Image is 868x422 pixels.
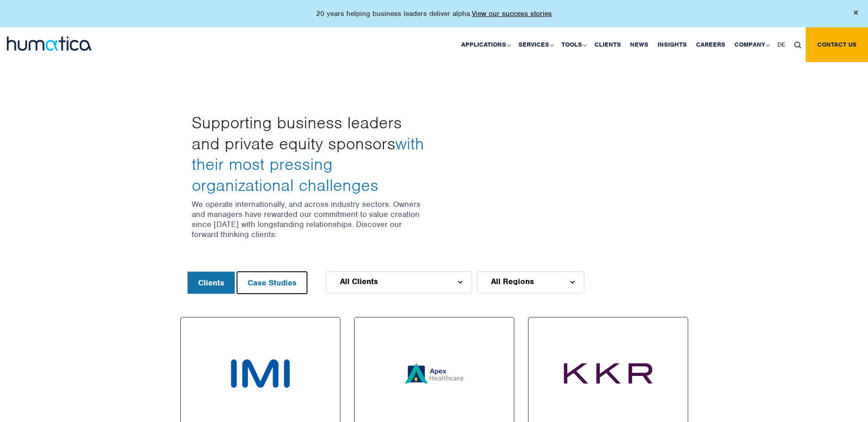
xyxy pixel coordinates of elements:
[316,9,552,18] p: 20 years helping business leaders deliver alpha.
[545,334,671,413] img: KKR
[625,27,653,62] a: News
[457,27,514,62] a: Applications
[192,133,424,195] span: with their most pressing organizational challenges
[773,27,790,62] a: DE
[340,278,378,285] span: All Clients
[237,272,307,294] button: Case Studies
[395,334,474,413] img: Apex Healthcare
[514,27,557,62] a: Services
[806,27,868,62] a: Contact us
[491,278,534,285] span: All Regions
[7,37,92,51] img: logo
[794,42,801,48] img: search_icon
[570,281,574,284] img: d_arroww
[198,334,323,413] img: IMI
[777,41,785,48] span: DE
[691,27,730,62] a: Careers
[192,199,427,239] p: We operate internationally, and across industry sectors. Owners and managers have rewarded our co...
[653,27,691,62] a: Insights
[472,9,552,18] a: View our success stories
[188,272,235,294] button: Clients
[590,27,625,62] a: Clients
[730,27,773,62] a: Company
[192,112,427,195] h3: Supporting business leaders and private equity sponsors
[458,281,462,284] img: d_arroww
[557,27,590,62] a: Tools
